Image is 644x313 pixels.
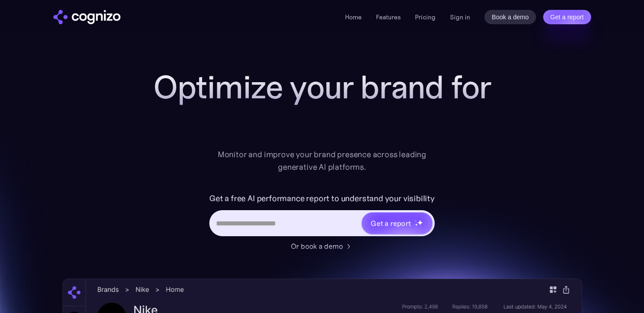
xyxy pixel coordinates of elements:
a: Sign in [450,12,470,22]
img: star [415,223,418,226]
a: Features [376,13,401,21]
img: cognizo logo [53,10,121,24]
form: Hero URL Input Form [209,191,435,236]
img: star [415,220,416,221]
a: Or book a demo [291,241,354,251]
a: Home [345,13,362,21]
a: Get a report [543,10,591,24]
a: Book a demo [484,10,536,24]
a: Pricing [415,13,436,21]
a: home [53,10,121,24]
div: Get a report [371,218,411,229]
h1: Optimize your brand for [143,69,501,105]
a: Get a reportstarstarstar [361,212,433,235]
label: Get a free AI performance report to understand your visibility [209,191,435,206]
img: star [417,220,423,225]
div: Or book a demo [291,241,343,251]
div: Monitor and improve your brand presence across leading generative AI platforms. [212,148,432,173]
